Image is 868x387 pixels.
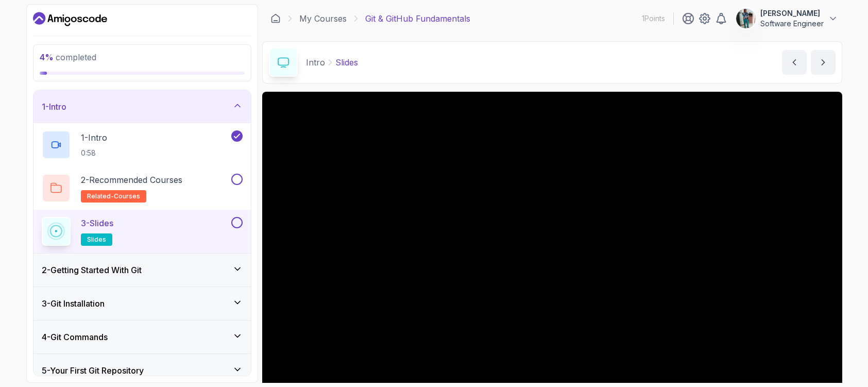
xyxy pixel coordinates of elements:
button: previous content [782,50,807,75]
button: 3-Slidesslides [42,217,243,246]
h3: 4 - Git Commands [42,331,108,343]
p: 3 - Slides [81,217,113,229]
h3: 3 - Git Installation [42,297,105,310]
p: 0:58 [81,148,107,158]
p: [PERSON_NAME] [760,8,824,19]
button: 1-Intro0:58 [42,130,243,159]
span: slides [87,235,106,244]
p: 1 - Intro [81,131,107,144]
p: Intro [306,56,325,69]
button: user profile image[PERSON_NAME]Software Engineer [736,8,838,29]
a: Dashboard [270,13,281,24]
h3: 5 - Your First Git Repository [42,364,144,377]
button: 2-Recommended Coursesrelated-courses [42,174,243,203]
img: user profile image [736,9,756,28]
p: Git & GitHub Fundamentals [365,12,470,25]
button: 3-Git Installation [33,287,251,320]
p: Slides [335,56,358,69]
p: Software Engineer [760,19,824,29]
span: 4 % [40,52,54,62]
button: 1-Intro [33,90,251,123]
h3: 1 - Intro [42,100,66,113]
button: 5-Your First Git Repository [33,354,251,387]
button: 2-Getting Started With Git [33,254,251,287]
button: 4-Git Commands [33,321,251,354]
h3: 2 - Getting Started With Git [42,264,142,276]
span: related-courses [87,192,140,200]
span: completed [40,52,96,62]
p: 1 Points [642,13,665,24]
a: Dashboard [33,11,107,27]
a: My Courses [299,12,347,25]
button: next content [811,50,836,75]
p: 2 - Recommended Courses [81,174,182,186]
